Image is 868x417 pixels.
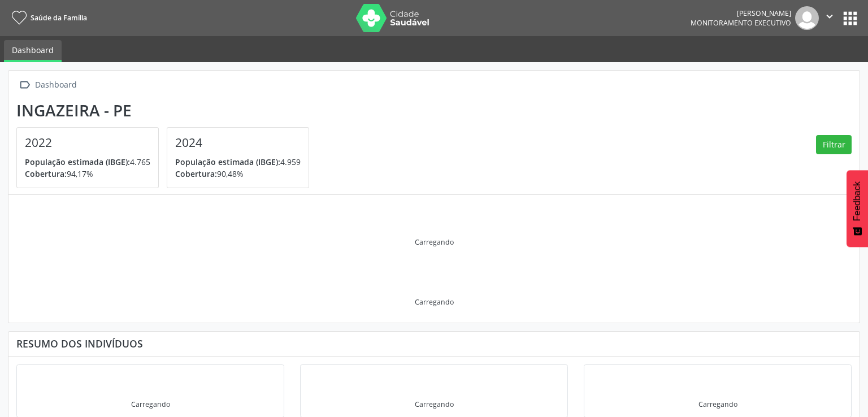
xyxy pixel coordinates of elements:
[415,237,454,247] div: Carregando
[33,77,79,93] div: Dashboard
[4,40,62,62] a: Dashboard
[691,8,791,18] div: [PERSON_NAME]
[175,156,301,168] p: 4.959
[840,8,860,28] button: apps
[415,399,454,409] div: Carregando
[25,136,150,150] h4: 2022
[31,13,87,23] span: Saúde da Família
[16,77,79,93] a:  Dashboard
[175,168,217,179] span: Cobertura:
[25,168,150,180] p: 94,17%
[131,399,170,409] div: Carregando
[823,10,836,23] i: 
[691,18,791,28] span: Monitoramento Executivo
[816,135,852,154] button: Filtrar
[698,399,737,409] div: Carregando
[795,6,819,30] img: img
[175,168,301,180] p: 90,48%
[25,157,130,167] span: População estimada (IBGE):
[415,297,454,307] div: Carregando
[175,136,301,150] h4: 2024
[852,181,862,221] span: Feedback
[8,8,87,27] a: Saúde da Família
[819,6,840,30] button: 
[16,77,33,93] i: 
[16,101,317,120] div: Ingazeira - PE
[847,170,868,247] button: Feedback - Mostrar pesquisa
[25,168,67,179] span: Cobertura:
[16,337,852,350] div: Resumo dos indivíduos
[175,157,280,167] span: População estimada (IBGE):
[25,156,150,168] p: 4.765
